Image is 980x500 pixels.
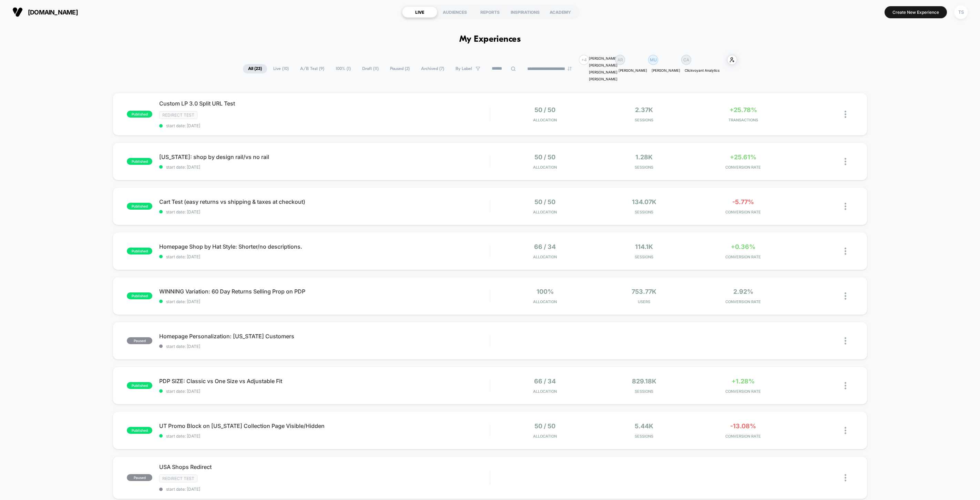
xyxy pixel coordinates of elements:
[159,433,490,439] span: start date: [DATE]
[731,243,755,250] span: +0.36%
[28,9,78,16] span: [DOMAIN_NAME]
[243,64,267,73] span: All ( 23 )
[159,378,490,384] span: PDP SIZE: Classic vs One Size vs Adjustable Fit
[159,487,490,492] span: start date: [DATE]
[385,64,415,73] span: Paused ( 2 )
[635,153,653,161] span: 1.28k
[733,288,753,295] span: 2.92%
[845,158,846,165] img: close
[885,6,947,18] button: Create New Experience
[596,118,692,122] span: Sessions
[295,64,329,73] span: A/B Test ( 9 )
[159,288,490,295] span: WINNING Variation: 60 Day Returns Selling Prop on PDP
[127,111,152,118] span: published
[632,198,656,206] span: 134.07k
[652,68,680,72] p: [PERSON_NAME]
[533,389,557,394] span: Allocation
[159,299,490,304] span: start date: [DATE]
[10,7,80,18] button: [DOMAIN_NAME]
[268,64,294,73] span: Live ( 10 )
[533,254,557,259] span: Allocation
[845,292,846,300] img: close
[695,165,791,170] span: CONVERSION RATE
[650,57,657,62] p: MU
[127,382,152,389] span: published
[456,66,472,71] span: By Label
[127,248,152,254] span: published
[845,203,846,210] img: close
[695,254,791,259] span: CONVERSION RATE
[159,111,197,119] span: Redirect Test
[437,7,472,18] div: AUDIENCES
[619,68,647,72] p: [PERSON_NAME]
[416,64,449,73] span: Archived ( 7 )
[596,210,692,214] span: Sessions
[635,422,653,430] span: 5.44k
[159,243,490,250] span: Homepage Shop by Hat Style: Shorter/no descriptions.
[159,123,490,128] span: start date: [DATE]
[730,422,756,430] span: -13.08%
[534,422,555,430] span: 50 / 50
[330,64,356,73] span: 100% ( 1 )
[534,378,556,385] span: 66 / 34
[695,210,791,214] span: CONVERSION RATE
[159,164,490,170] span: start date: [DATE]
[537,288,554,295] span: 100%
[635,106,653,113] span: 2.37k
[533,118,557,122] span: Allocation
[845,474,846,481] img: close
[617,57,623,62] p: AR
[695,434,791,439] span: CONVERSION RATE
[596,434,692,439] span: Sessions
[695,118,791,122] span: TRANSACTIONS
[952,5,970,19] button: TS
[459,34,521,44] h1: My Experiences
[159,153,490,160] span: [US_STATE]: shop by design rail/vs no rail
[954,6,968,19] div: TS
[127,474,152,481] span: paused
[683,57,689,62] p: CA
[533,210,557,214] span: Allocation
[159,198,490,205] span: Cart Test (easy returns vs shipping & taxes at checkout)
[632,378,656,385] span: 829.18k
[402,7,437,18] div: LIVE
[472,7,508,18] div: REPORTS
[845,427,846,434] img: close
[596,165,692,170] span: Sessions
[534,106,555,113] span: 50 / 50
[534,243,556,250] span: 66 / 34
[729,106,757,113] span: +25.78%
[730,153,756,161] span: +25.61%
[533,434,557,439] span: Allocation
[845,337,846,344] img: close
[534,153,555,161] span: 50 / 50
[159,463,490,470] span: USA Shops Redirect
[534,198,555,206] span: 50 / 50
[533,165,557,170] span: Allocation
[159,209,490,214] span: start date: [DATE]
[845,111,846,118] img: close
[12,7,23,17] img: Visually logo
[695,299,791,304] span: CONVERSION RATE
[845,248,846,255] img: close
[127,337,152,344] span: paused
[533,299,557,304] span: Allocation
[632,288,656,295] span: 753.77k
[732,198,754,206] span: -5.77%
[127,292,152,299] span: published
[596,254,692,259] span: Sessions
[695,389,791,394] span: CONVERSION RATE
[127,427,152,434] span: published
[845,382,846,389] img: close
[543,7,578,18] div: ACADEMY
[159,333,490,340] span: Homepage Personalization: [US_STATE] Customers
[159,474,197,482] span: Redirect Test
[568,67,572,71] img: end
[159,100,490,107] span: Custom LP 3.0 Split URL Test
[159,422,490,429] span: UT Promo Block on [US_STATE] Collection Page Visible/Hidden
[596,389,692,394] span: Sessions
[127,203,152,210] span: published
[589,55,617,82] div: [PERSON_NAME] [PERSON_NAME] [PERSON_NAME] [PERSON_NAME]
[159,254,490,259] span: start date: [DATE]
[579,55,589,65] div: + 4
